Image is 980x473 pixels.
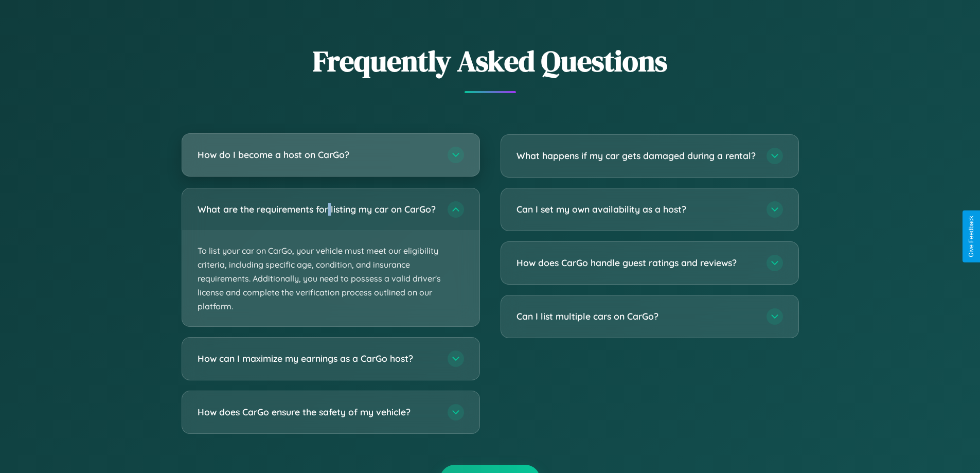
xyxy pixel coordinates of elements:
[198,148,437,161] h3: How do I become a host on CarGo?
[198,203,437,216] h3: What are the requirements for listing my car on CarGo?
[198,406,437,419] h3: How does CarGo ensure the safety of my vehicle?
[968,216,975,257] div: Give Feedback
[182,41,799,81] h2: Frequently Asked Questions
[516,256,756,269] h3: How does CarGo handle guest ratings and reviews?
[516,149,756,162] h3: What happens if my car gets damaged during a rental?
[516,310,756,323] h3: Can I list multiple cars on CarGo?
[198,353,437,365] h3: How can I maximize my earnings as a CarGo host?
[516,203,756,216] h3: Can I set my own availability as a host?
[182,231,479,327] p: To list your car on CarGo, your vehicle must meet our eligibility criteria, including specific ag...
